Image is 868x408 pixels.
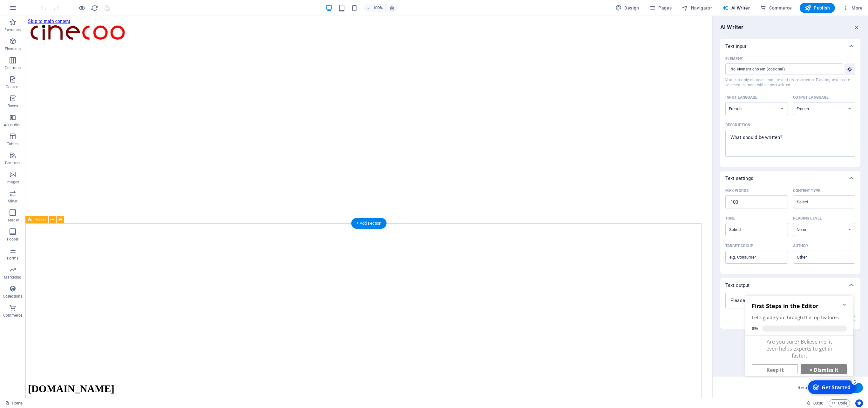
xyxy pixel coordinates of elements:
[5,65,21,70] p: Columns
[720,39,860,54] div: Text input
[91,4,98,12] button: reload
[793,95,829,100] p: Output language
[818,401,819,405] span: :
[725,216,735,221] p: Tone
[843,5,863,11] span: More
[6,84,20,89] p: Content
[91,4,98,12] i: Reload page
[7,237,18,242] p: Footer
[4,122,22,128] p: Accordion
[720,278,860,293] div: Text output
[793,188,820,193] p: Content type
[58,76,104,87] a: × Dismiss it
[99,13,104,18] div: Minimize checklist
[729,133,852,154] textarea: Description
[725,282,750,288] p: Text output
[4,275,21,280] p: Marketing
[725,175,753,181] p: Text settings
[79,95,108,102] div: Get Started
[9,76,55,87] a: Keep it
[3,294,22,299] p: Collections
[66,79,69,84] strong: ×
[6,180,19,185] p: Images
[722,5,750,11] span: AI Writer
[725,95,758,100] p: Input language
[6,218,19,223] p: Header
[9,25,104,32] div: Let's guide you through the top features
[793,223,856,236] select: Reading level
[793,216,822,221] p: Reading level
[8,199,18,204] p: Slider
[3,3,45,8] a: Skip to main content
[720,186,860,274] div: Text settings
[829,399,850,407] button: Code
[615,5,639,11] span: Design
[795,253,843,262] input: AuthorClear
[3,313,22,318] p: Commerce
[9,37,19,43] span: 0%
[840,3,865,13] button: More
[8,103,18,109] p: Boxes
[844,63,855,75] button: ElementYou can only choose headline and text elements. Existing text in the selected element will...
[855,399,863,407] button: Usercentrics
[679,3,715,13] button: Navigator
[4,27,21,32] p: Favorites
[760,5,792,11] span: Commerce
[805,5,830,11] span: Publish
[720,54,860,167] div: Text input
[5,161,20,166] p: Features
[725,77,855,88] span: You can only choose headline and text elements. Existing text in the selected element will be ove...
[35,218,46,221] span: Preset
[831,399,847,407] span: Code
[800,3,835,13] button: Publish
[647,3,674,13] button: Pages
[109,90,115,96] div: 5
[720,171,860,186] div: Text settings
[757,3,795,13] button: Commerce
[720,293,860,329] div: Text output
[725,43,746,49] p: Text input
[725,63,839,75] input: ElementYou can only choose headline and text elements. Existing text in the selected element will...
[78,4,85,12] button: Click here to leave preview mode and continue editing
[793,102,856,115] select: Output language
[363,4,386,12] button: 100%
[795,197,843,207] input: Content typeClear
[807,399,824,407] h6: Session time
[813,399,823,407] span: 00 00
[725,122,750,128] p: Description
[725,56,743,61] p: Element
[720,23,743,31] h6: AI Writer
[5,399,23,407] a: Click to cancel selection. Double-click to open Pages
[682,5,712,11] span: Navigator
[725,196,788,208] input: Max words
[5,46,21,51] p: Elements
[7,141,18,147] p: Tables
[725,252,788,262] input: Target group
[725,188,749,193] p: Max words
[725,102,788,115] select: Input language
[649,5,672,11] span: Pages
[351,218,387,229] div: + Add section
[389,5,395,11] i: On resize automatically adjust zoom level to fit chosen device.
[373,4,383,12] h6: 100%
[793,243,808,248] p: Author
[613,3,642,13] button: Design
[9,13,104,21] h2: First Steps in the Editor
[3,47,111,73] div: Are you sure? Believe me, it even helps experts to get in faster.
[7,256,18,261] p: Forms
[720,3,752,13] button: AI Writer
[65,92,113,106] div: Get Started 5 items remaining, 0% complete
[727,225,776,234] input: ToneClear
[725,243,753,248] p: Target group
